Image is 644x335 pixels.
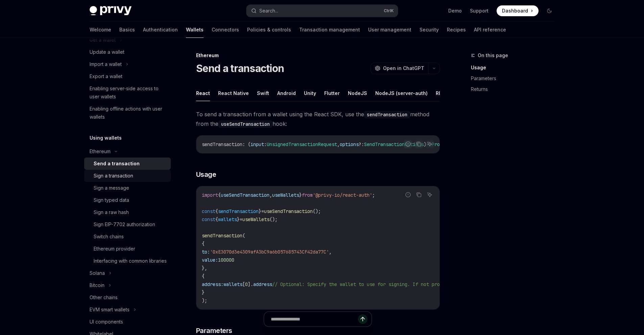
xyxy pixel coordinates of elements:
[471,73,560,84] a: Parameters
[90,134,122,142] h5: Using wallets
[404,140,412,148] button: Report incorrect code
[210,249,329,255] span: '0xE3070d3e4309afA3bC9a6b057685743CF42da77C'
[420,22,439,38] a: Security
[202,297,207,304] span: );
[329,249,332,255] span: ,
[94,233,124,241] div: Switch chains
[359,141,364,147] span: ?:
[196,62,284,74] h1: Send a transaction
[90,318,123,326] div: UI components
[84,170,171,182] a: Sign a transaction
[269,216,278,222] span: ();
[94,172,133,180] div: Sign a transaction
[264,208,313,214] span: useSendTransaction
[202,233,242,239] span: sendTransaction
[242,141,251,147] span: : (
[246,5,398,17] button: Search...CtrlK
[94,257,167,265] div: Interfacing with common libraries
[544,5,555,16] button: Toggle dark mode
[259,208,261,214] span: }
[337,141,340,147] span: ,
[272,192,299,198] span: useWallets
[447,22,466,38] a: Recipes
[478,51,508,59] span: On this page
[84,206,171,218] a: Sign a raw hash
[218,216,237,222] span: wallets
[414,190,423,199] button: Copy the contents from the code block
[299,192,302,198] span: }
[375,85,428,101] button: NodeJS (server-auth)
[202,249,210,255] span: to:
[251,141,264,147] span: input
[202,257,218,263] span: value:
[218,120,272,128] code: useSendTransaction
[202,289,205,295] span: }
[84,255,171,267] a: Interfacing with common libraries
[248,281,253,287] span: ].
[215,216,218,222] span: {
[90,22,111,38] a: Welcome
[304,85,316,101] button: Unity
[372,192,375,198] span: ;
[84,46,171,58] a: Update a wallet
[240,216,242,222] span: =
[299,22,360,38] a: Transaction management
[202,192,218,198] span: import
[90,281,104,289] div: Bitcoin
[242,216,269,222] span: useWallets
[84,243,171,255] a: Ethereum provider
[202,208,215,214] span: const
[94,208,129,216] div: Sign a raw hash
[84,316,171,328] a: UI components
[218,208,259,214] span: sendTransaction
[84,182,171,194] a: Sign a message
[221,192,269,198] span: useSendTransaction
[470,7,488,14] a: Support
[364,111,410,118] code: sendTransaction
[94,184,129,192] div: Sign a message
[259,7,278,15] div: Search...
[269,192,272,198] span: ,
[202,265,207,271] span: },
[84,218,171,231] a: Sign EIP-7702 authorization
[202,273,205,279] span: {
[425,190,434,199] button: Ask AI
[84,291,171,304] a: Other chains
[119,22,135,38] a: Basics
[257,85,269,101] button: Swift
[324,85,340,101] button: Flutter
[247,22,291,38] a: Policies & controls
[425,140,434,148] button: Ask AI
[186,22,204,38] a: Wallets
[94,245,135,253] div: Ethereum provider
[223,281,242,287] span: wallets
[436,85,457,101] button: REST API
[84,231,171,243] a: Switch chains
[253,281,272,287] span: address
[90,60,122,68] div: Import a wallet
[340,141,359,147] span: options
[196,52,440,59] div: Ethereum
[202,141,242,147] span: sendTransaction
[471,62,560,73] a: Usage
[245,281,248,287] span: 0
[196,110,440,128] span: To send a transaction from a wallet using the React SDK, use the method from the hook:
[502,7,528,14] span: Dashboard
[302,192,313,198] span: from
[143,22,178,38] a: Authentication
[84,158,171,170] a: Send a transaction
[90,293,118,302] div: Other chains
[84,82,171,103] a: Enabling server-side access to user wallets
[277,85,296,101] button: Android
[90,147,111,155] div: Ethereum
[497,5,539,16] a: Dashboard
[261,208,264,214] span: =
[202,216,215,222] span: const
[90,306,129,314] div: EVM smart wallets
[368,22,411,38] a: User management
[202,281,223,287] span: address:
[84,103,171,123] a: Enabling offline actions with user wallets
[242,281,245,287] span: [
[384,8,394,14] span: Ctrl K
[84,70,171,82] a: Export a wallet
